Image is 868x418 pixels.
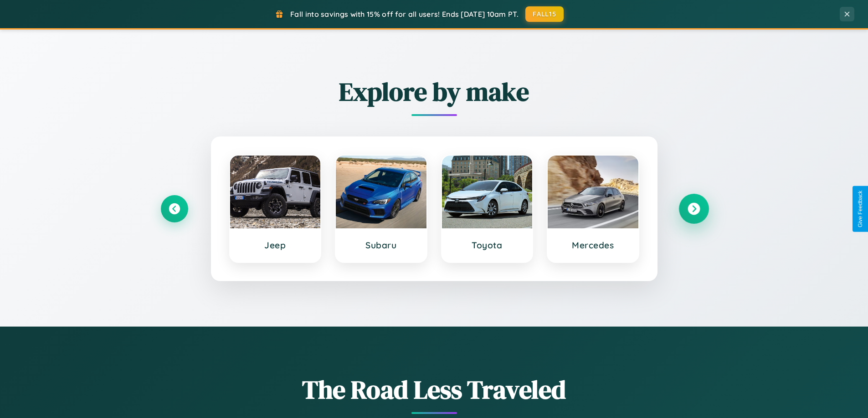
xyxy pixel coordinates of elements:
[161,74,708,109] h2: Explore by make
[345,240,417,251] h3: Subaru
[161,372,708,407] h1: The Road Less Traveled
[451,240,524,251] h3: Toyota
[525,6,564,22] button: FALL15
[239,240,312,251] h3: Jeep
[857,191,863,227] div: Give Feedback
[290,10,519,19] span: Fall into savings with 15% off for all users! Ends [DATE] 10am PT.
[557,240,629,251] h3: Mercedes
